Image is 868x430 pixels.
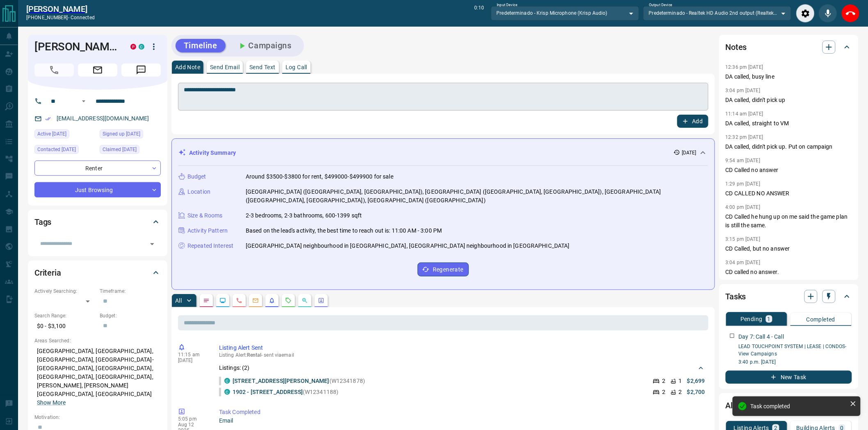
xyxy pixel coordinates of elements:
[100,145,161,156] div: Wed May 22 2019
[236,297,242,304] svg: Calls
[71,15,95,20] span: connected
[726,204,761,210] p: 4:00 pm [DATE]
[175,298,182,303] p: All
[224,378,230,384] div: condos.ca
[34,161,161,176] div: Renter
[806,317,836,322] p: Completed
[37,130,66,138] span: Active [DATE]
[246,188,708,205] p: [GEOGRAPHIC_DATA] ([GEOGRAPHIC_DATA], [GEOGRAPHIC_DATA]), [GEOGRAPHIC_DATA] ([GEOGRAPHIC_DATA], [...
[679,377,682,385] p: 1
[210,64,240,70] p: Send Email
[679,388,682,396] p: 2
[726,371,852,384] button: New Task
[34,145,96,156] div: Mon Aug 11 2025
[726,236,761,242] p: 3:15 pm [DATE]
[682,149,697,156] p: [DATE]
[726,37,852,57] div: Notes
[229,39,300,52] button: Campaigns
[726,134,763,140] p: 12:32 pm [DATE]
[726,119,852,128] p: DA called, straight to VM
[34,63,74,77] span: Call
[739,333,784,341] p: Day 7: Call 4 - Call
[687,377,705,385] p: $2,699
[643,6,791,20] div: Predeterminado - Realtek HD Audio 2nd output (Realtek(R) Audio)
[219,364,250,372] p: Listings: ( 2 )
[726,260,761,265] p: 3:04 pm [DATE]
[796,4,815,23] div: Audio Settings
[219,360,705,376] div: Listings: (2)
[79,96,89,106] button: Open
[34,337,161,344] p: Areas Searched:
[187,188,210,196] p: Location
[34,319,96,333] p: $0 - $3,100
[219,352,705,358] p: Listing Alert : - sent via email
[726,181,761,187] p: 1:29 pm [DATE]
[246,172,393,181] p: Around $3500-$3800 for rent, $499000-$499900 for sale
[34,182,161,197] div: Just Browsing
[246,211,362,220] p: 2-3 bedrooms, 2-3 bathrooms, 600-1399 sqft
[219,408,705,416] p: Task Completed
[726,88,761,93] p: 3:04 pm [DATE]
[726,399,747,412] h2: Alerts
[726,213,852,230] p: CD Called he hung up on me said the game plan is still the same.
[233,389,303,395] a: 1902 - [STREET_ADDRESS]
[677,115,708,128] button: Add
[34,266,61,279] h2: Criteria
[224,389,230,395] div: condos.ca
[100,129,161,141] div: Tue May 21 2019
[247,352,262,358] span: Rental
[219,344,705,352] p: Listing Alert Sent
[726,268,852,276] p: CD called no answer.
[726,189,852,198] p: CD CALLED NO ANSWER
[726,244,852,253] p: CD Called, but no answer
[751,403,847,410] div: Task completed
[841,4,860,23] div: End Call
[26,4,95,14] a: [PERSON_NAME]
[34,129,96,141] div: Mon Aug 04 2025
[146,238,158,250] button: Open
[203,297,210,304] svg: Notes
[726,143,852,151] p: DA called, didn't pick up. Put on campaign
[491,6,639,20] div: Predeterminado - Krisp Microphone (Krisp Audio)
[819,4,837,23] div: Mute
[78,63,117,77] span: Email
[726,96,852,104] p: DA called, didn't pick up
[37,145,76,154] span: Contacted [DATE]
[726,166,852,174] p: CD Called no answer
[37,398,66,407] button: Show More
[726,158,761,163] p: 9:54 am [DATE]
[34,215,51,229] h2: Tags
[246,226,442,235] p: Based on the lead's activity, the best time to reach out is: 11:00 AM - 3:00 PM
[57,115,149,122] a: [EMAIL_ADDRESS][DOMAIN_NAME]
[726,287,852,306] div: Tasks
[139,44,144,50] div: condos.ca
[103,130,140,138] span: Signed up [DATE]
[26,14,95,21] p: [PHONE_NUMBER] -
[726,290,746,303] h2: Tasks
[34,263,161,283] div: Criteria
[662,388,666,396] p: 2
[726,111,763,117] p: 11:14 am [DATE]
[187,242,233,250] p: Repeated Interest
[649,2,672,8] label: Output Device
[739,344,847,357] a: LEAD TOUCHPOINT SYSTEM | LEASE | CONDOS- View Campaigns
[100,287,161,295] p: Timeframe:
[726,72,852,81] p: DA called, busy line
[687,388,705,396] p: $2,700
[418,263,469,276] button: Regenerate
[252,297,259,304] svg: Emails
[249,64,276,70] p: Send Text
[233,388,338,396] p: (W12341188)
[286,64,307,70] p: Log Call
[739,358,852,366] p: 3:40 p.m. [DATE]
[497,2,518,8] label: Input Device
[121,63,161,77] span: Message
[45,116,51,122] svg: Email Verified
[34,312,96,319] p: Search Range:
[726,64,763,70] p: 12:36 pm [DATE]
[246,242,570,250] p: [GEOGRAPHIC_DATA] neighbourhood in [GEOGRAPHIC_DATA], [GEOGRAPHIC_DATA] neighbourhood in [GEOGRAP...
[176,39,226,52] button: Timeline
[219,416,705,425] p: Email
[130,44,136,50] div: property.ca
